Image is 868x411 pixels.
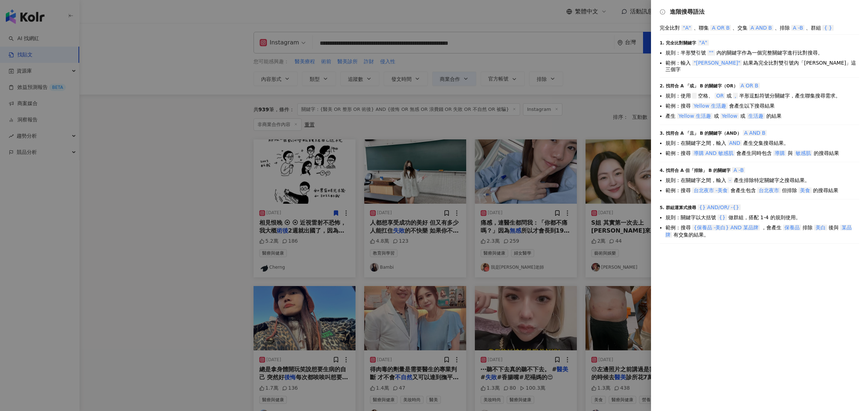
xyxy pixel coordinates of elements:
span: A -B [791,25,804,31]
span: Yellow 生活趣 [677,113,712,119]
span: { } [822,25,833,31]
span: A AND B [749,25,773,31]
span: {} AND/OR/ -{} [698,204,741,210]
div: 4. 找符合 A 但「排除」 B 的關鍵字 [660,166,859,174]
span: "[PERSON_NAME]" [692,60,742,66]
li: 規則：在關鍵字之間，輸入 產生交集搜尋結果。 [665,139,859,147]
div: 進階搜尋語法 [660,9,859,15]
div: 5. 群組運算式搜尋 [660,204,859,211]
span: A AND B [743,130,767,136]
span: A -B [732,167,745,173]
span: "" [707,50,715,56]
div: 2. 找符合 A 「或」 B 的關鍵字（OR） [660,82,859,89]
span: 台北夜市 [757,187,780,193]
div: 完全比對 、聯集 、交集 、排除 、群組 [660,24,859,31]
span: OR [715,93,725,99]
span: 導購 AND 敏感肌 [692,150,735,156]
span: {保養品 -美白} AND 某品牌 [692,225,760,230]
li: 範例：輸入 結果為完全比對雙引號內「[PERSON_NAME]」這三個字 [665,59,859,72]
li: 規則：使用 空格、 或 半形逗點符號分關鍵字，產生聯集搜尋需求。 [665,92,859,99]
span: 保養品 [783,225,801,230]
span: - [728,177,732,183]
li: 規則：在關鍵字之間，輸入 產生排除特定關鍵字之搜尋結果。 [665,177,859,184]
span: Yellow [720,113,739,119]
li: 產生 或 或 的結果 [665,112,859,120]
div: 3. 找符合 A 「且」 B 的關鍵字（AND） [660,129,859,137]
span: 敏感肌 [794,150,812,156]
span: "A" [681,25,692,31]
span: 生活趣 [747,113,765,119]
li: 規則：關鍵字以大括號 做群組，搭配 1-4 的規則使用。 [665,214,859,221]
span: A OR B [710,25,731,31]
span: AND [728,140,742,146]
span: , [733,93,737,99]
li: 範例：搜尋 會產生同時包含 與 的搜尋結果 [665,150,859,157]
li: 範例：搜尋 會產生包含 但排除 的搜尋結果 [665,187,859,194]
span: 台北夜市 -美食 [692,187,729,193]
span: 導購 [773,150,786,156]
li: 範例：搜尋 會產生以下搜尋結果 [665,102,859,109]
span: "A" [698,40,709,46]
div: 1. 完全比對關鍵字 [660,39,859,46]
span: Yellow 生活趣 [692,103,728,109]
span: 美白 [814,225,827,230]
span: 美食 [799,187,812,193]
li: 範例：搜尋 ，會產生 排除 後與 有交集的結果。 [665,224,859,238]
li: 規則：半形雙引號 內的關鍵字作為一個完整關鍵字進行比對搜尋。 [665,49,859,56]
span: A OR B [739,83,760,88]
span: {} [718,215,727,220]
